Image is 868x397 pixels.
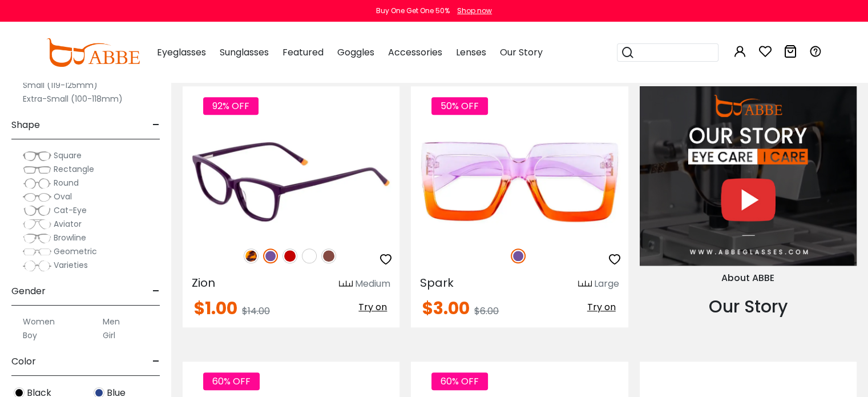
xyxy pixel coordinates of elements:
[500,46,543,59] span: Our Story
[54,232,86,243] span: Browline
[302,248,317,263] img: White
[23,78,98,92] label: Small (119-125mm)
[54,259,88,271] span: Varieties
[54,218,82,230] span: Aviator
[420,275,454,291] span: Spark
[358,300,387,314] span: Try on
[54,150,82,161] span: Square
[203,372,260,390] span: 60% OFF
[584,300,619,315] button: Try on
[54,204,87,216] span: Cat-Eye
[23,328,37,342] label: Boy
[474,304,499,318] span: $6.00
[192,275,215,291] span: Zion
[103,315,120,328] label: Men
[11,348,36,375] span: Color
[640,294,857,319] div: Our Story
[355,277,390,291] div: Medium
[411,127,628,236] img: Purple Spark - Plastic ,Universal Bridge Fit
[355,300,390,315] button: Try on
[640,271,857,285] div: About ABBE
[54,163,94,175] span: Rectangle
[152,348,160,375] span: -
[23,260,51,272] img: Varieties.png
[23,246,51,258] img: Geometric.png
[376,6,450,16] div: Buy One Get One 50%
[578,280,592,288] img: size ruler
[282,248,297,263] img: Red
[451,6,492,15] a: Shop now
[152,111,160,139] span: -
[431,97,488,115] span: 50% OFF
[594,277,619,291] div: Large
[23,178,51,189] img: Round.png
[23,92,123,106] label: Extra-Small (100-118mm)
[456,46,486,59] span: Lenses
[388,46,442,59] span: Accessories
[263,248,278,263] img: Purple
[11,278,46,305] span: Gender
[54,246,97,257] span: Geometric
[23,191,51,203] img: Oval.png
[337,46,374,59] span: Goggles
[23,315,55,328] label: Women
[23,219,51,230] img: Aviator.png
[203,97,259,115] span: 92% OFF
[183,127,399,236] img: Purple Zion - Acetate ,Universal Bridge Fit
[457,6,492,16] div: Shop now
[23,232,51,244] img: Browline.png
[431,372,488,390] span: 60% OFF
[157,46,206,59] span: Eyeglasses
[194,296,237,320] span: $1.00
[640,86,857,266] img: About Us
[103,328,115,342] label: Girl
[54,177,79,189] span: Round
[11,111,40,139] span: Shape
[587,300,616,314] span: Try on
[23,205,51,216] img: Cat-Eye.png
[422,296,470,320] span: $3.00
[54,191,72,202] span: Oval
[46,38,140,67] img: abbeglasses.com
[321,248,336,263] img: Brown
[282,46,324,59] span: Featured
[220,46,269,59] span: Sunglasses
[244,248,259,263] img: Leopard
[23,150,51,162] img: Square.png
[511,248,526,263] img: Purple
[152,278,160,305] span: -
[23,164,51,175] img: Rectangle.png
[339,280,353,288] img: size ruler
[242,304,270,318] span: $14.00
